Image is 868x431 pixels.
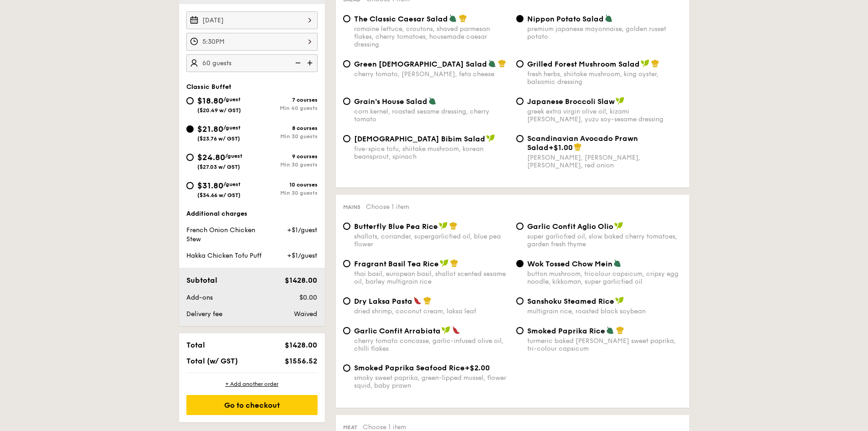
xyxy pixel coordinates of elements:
[186,33,318,51] input: Event time
[186,182,194,189] input: $31.80/guest($34.66 w/ GST)10 coursesMin 30 guests
[366,203,409,211] span: Choose 1 item
[527,15,604,23] span: Nippon Potato Salad
[223,125,241,131] span: /guest
[354,145,509,161] div: five-spice tofu, shiitake mushroom, korean beansprout, spinach
[186,357,238,365] span: Total (w/ GST)
[606,326,614,334] img: icon-vegetarian.fe4039eb.svg
[486,134,495,142] img: icon-vegan.f8ff3823.svg
[449,222,457,230] img: icon-chef-hat.a58ddaea.svg
[197,152,225,162] span: $24.80
[186,209,318,218] div: Additional charges
[285,276,317,285] span: $1428.00
[186,154,194,161] input: $24.80/guest($27.03 w/ GST)9 coursesMin 30 guests
[516,260,524,267] input: Wok Tossed Chow Meinbutton mushroom, tricolour capsicum, cripsy egg noodle, kikkoman, super garli...
[488,59,496,68] img: icon-vegetarian.fe4039eb.svg
[423,296,431,305] img: icon-chef-hat.a58ddaea.svg
[354,222,438,231] span: Butterfly Blue Pea Rice
[252,97,318,103] div: 7 courses
[449,14,457,22] img: icon-vegetarian.fe4039eb.svg
[354,363,465,372] span: Smoked Paprika Seafood Rice
[343,204,360,210] span: Mains
[197,164,240,170] span: ($27.03 w/ GST)
[252,105,318,111] div: Min 40 guests
[651,59,659,68] img: icon-chef-hat.a58ddaea.svg
[354,374,509,389] div: smoky sweet paprika, green-lipped mussel, flower squid, baby prawn
[527,307,682,315] div: multigrain rice, roasted black soybean
[252,182,318,188] div: 10 courses
[440,259,449,267] img: icon-vegan.f8ff3823.svg
[527,108,682,123] div: greek extra virgin olive oil, kizami [PERSON_NAME], yuzu soy-sesame dressing
[516,60,524,68] input: Grilled Forest Mushroom Saladfresh herbs, shiitake mushroom, king oyster, balsamic dressing
[186,276,217,285] span: Subtotal
[527,60,640,68] span: Grilled Forest Mushroom Salad
[527,297,614,306] span: Sanshoku Steamed Rice
[223,96,241,103] span: /guest
[186,395,318,415] div: Go to checkout
[354,25,509,48] div: romaine lettuce, croutons, shaved parmesan flakes, cherry tomatoes, housemade caesar dressing
[287,252,317,260] span: +$1/guest
[354,260,439,268] span: Fragrant Basil Tea Rice
[616,97,625,105] img: icon-vegan.f8ff3823.svg
[354,70,509,78] div: cherry tomato, [PERSON_NAME], feta cheese
[452,326,460,334] img: icon-spicy.37a8142b.svg
[516,297,524,305] input: Sanshoku Steamed Ricemultigrain rice, roasted black soybean
[186,252,262,260] span: Hakka Chicken Tofu Puff
[252,190,318,196] div: Min 30 guests
[527,70,682,86] div: fresh herbs, shiitake mushroom, king oyster, balsamic dressing
[516,327,524,334] input: Smoked Paprika Riceturmeric baked [PERSON_NAME] sweet paprika, tri-colour capsicum
[285,357,317,365] span: $1556.52
[287,226,317,234] span: +$1/guest
[439,222,448,230] img: icon-vegan.f8ff3823.svg
[354,327,441,335] span: Garlic Confit Arrabiata
[343,260,350,267] input: Fragrant Basil Tea Ricethai basil, european basil, shallot scented sesame oil, barley multigrain ...
[197,124,223,134] span: $21.80
[459,14,467,22] img: icon-chef-hat.a58ddaea.svg
[252,133,318,140] div: Min 30 guests
[343,364,350,372] input: Smoked Paprika Seafood Rice+$2.00smoky sweet paprika, green-lipped mussel, flower squid, baby prawn
[413,296,421,305] img: icon-spicy.37a8142b.svg
[516,135,524,142] input: Scandinavian Avocado Prawn Salad+$1.00[PERSON_NAME], [PERSON_NAME], [PERSON_NAME], red onion
[186,294,213,301] span: Add-ons
[197,181,223,191] span: $31.80
[186,97,194,104] input: $18.80/guest($20.49 w/ GST)7 coursesMin 40 guests
[613,259,621,267] img: icon-vegetarian.fe4039eb.svg
[225,153,242,159] span: /guest
[290,54,304,72] img: icon-reduce.1d2dbef1.svg
[527,233,682,248] div: super garlicfied oil, slow baked cherry tomatoes, garden fresh thyme
[197,96,223,106] span: $18.80
[186,11,318,29] input: Event date
[223,181,241,187] span: /guest
[354,307,509,315] div: dried shrimp, coconut cream, laksa leaf
[442,326,451,334] img: icon-vegan.f8ff3823.svg
[465,363,490,372] span: +$2.00
[186,341,205,349] span: Total
[343,15,350,22] input: The Classic Caesar Saladromaine lettuce, croutons, shaved parmesan flakes, cherry tomatoes, house...
[354,108,509,123] div: corn kernel, roasted sesame dressing, cherry tomato
[354,60,487,68] span: Green [DEMOGRAPHIC_DATA] Salad
[527,260,612,268] span: Wok Tossed Chow Mein
[516,15,524,22] input: Nippon Potato Saladpremium japanese mayonnaise, golden russet potato
[186,226,255,243] span: French Onion Chicken Stew
[354,337,509,353] div: cherry tomato concasse, garlic-infused olive oil, chilli flakes
[186,380,318,388] div: + Add another order
[304,54,318,72] img: icon-add.58712e84.svg
[527,154,682,169] div: [PERSON_NAME], [PERSON_NAME], [PERSON_NAME], red onion
[186,83,231,91] span: Classic Buffet
[605,14,613,22] img: icon-vegetarian.fe4039eb.svg
[498,59,506,68] img: icon-chef-hat.a58ddaea.svg
[197,135,240,142] span: ($23.76 w/ GST)
[186,310,222,318] span: Delivery fee
[354,135,485,143] span: [DEMOGRAPHIC_DATA] Bibim Salad
[354,233,509,248] div: shallots, coriander, supergarlicfied oil, blue pea flower
[450,259,458,267] img: icon-chef-hat.a58ddaea.svg
[354,97,427,106] span: Grain's House Salad
[641,59,650,68] img: icon-vegan.f8ff3823.svg
[527,134,638,152] span: Scandinavian Avocado Prawn Salad
[343,223,350,230] input: Butterfly Blue Pea Riceshallots, coriander, supergarlicfied oil, blue pea flower
[343,297,350,305] input: Dry Laksa Pastadried shrimp, coconut cream, laksa leaf
[614,222,623,230] img: icon-vegan.f8ff3823.svg
[186,125,194,133] input: $21.80/guest($23.76 w/ GST)8 coursesMin 30 guests
[354,15,448,23] span: The Classic Caesar Salad
[616,326,624,334] img: icon-chef-hat.a58ddaea.svg
[574,143,582,151] img: icon-chef-hat.a58ddaea.svg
